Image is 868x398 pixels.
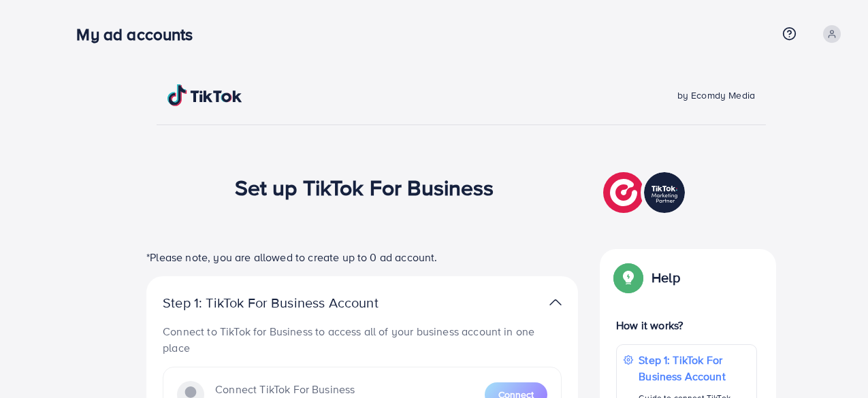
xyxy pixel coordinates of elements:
p: *Please note, you are allowed to create up to 0 ad account. [146,249,578,265]
img: TikTok [167,84,242,106]
img: TikTok partner [549,293,562,312]
img: TikTok partner [603,169,688,216]
p: Help [652,269,680,286]
h1: Set up TikTok For Business [235,174,494,200]
img: Popup guide [616,265,641,290]
p: Step 1: TikTok For Business Account [163,295,421,311]
p: Step 1: TikTok For Business Account [639,352,750,384]
p: How it works? [616,317,757,333]
span: by Ecomdy Media [677,88,755,102]
h3: My ad accounts [76,24,204,44]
